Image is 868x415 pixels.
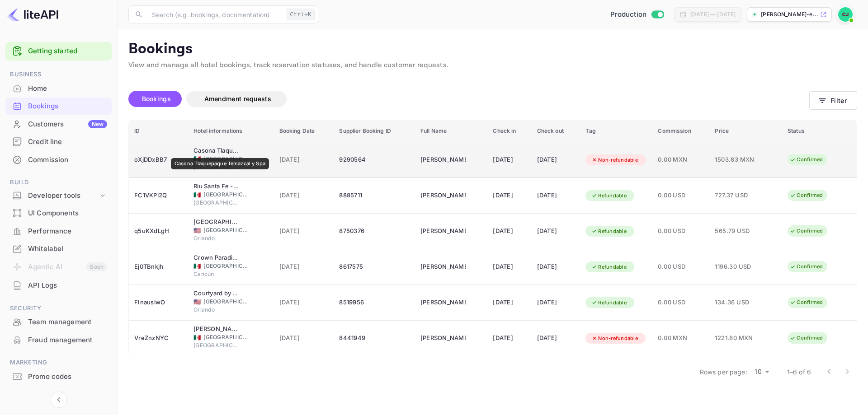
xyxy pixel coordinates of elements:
span: [DATE] [279,262,329,272]
span: [DATE] [279,333,329,343]
div: 8519956 [339,295,409,310]
span: Marketing [5,358,112,368]
div: [DATE] [493,188,526,203]
div: FC1VKPi2Q [134,188,183,203]
div: Ej0TBnkjh [134,260,183,274]
a: Promo codes [5,368,112,385]
th: Hotel informations [188,120,274,142]
a: Team management [5,313,112,330]
span: Orlando [193,234,239,242]
div: Customers [28,119,107,130]
div: Fraud management [28,335,107,345]
div: Home [5,80,112,98]
span: [GEOGRAPHIC_DATA] [203,333,249,341]
span: Build [5,177,112,187]
th: Status [782,120,857,142]
img: Carla Barrios Juarez [838,7,853,22]
div: Bookings [28,101,107,112]
div: Performance [5,223,112,240]
div: 10 [751,365,773,378]
div: Carla Barrios Juarez [420,331,466,345]
a: Credit line [5,133,112,150]
div: [DATE] [537,224,575,238]
div: Krystal Urban Guadalajara [193,325,239,334]
a: Commission [5,151,112,168]
div: [DATE] [493,153,526,167]
div: Fraud management [5,331,112,349]
p: 1–6 of 6 [787,367,811,377]
span: [GEOGRAPHIC_DATA] [203,155,249,163]
span: Business [5,70,112,79]
div: Refundable [585,261,632,273]
div: Team management [28,317,107,327]
div: Performance [28,226,107,237]
div: Crown Paradise Club Cancun All Inclusive [193,253,239,262]
a: Getting started [28,46,107,56]
div: API Logs [28,280,107,291]
div: oXjDDxBB7 [134,153,183,167]
div: UI Components [28,208,107,219]
span: Cancún [193,270,239,278]
div: 8885711 [339,188,409,203]
div: Carla Barrios [420,260,466,274]
img: LiteAPI logo [7,7,58,22]
div: [DATE] [493,224,526,238]
span: 1503.83 MXN [715,155,760,165]
div: [DATE] [493,295,526,310]
div: Team management [5,313,112,331]
span: Production [610,9,647,20]
div: [DATE] [493,331,526,345]
button: Filter [809,91,857,110]
div: Riu Santa Fe - All Inclusive [193,182,239,191]
div: [DATE] [537,188,575,203]
div: 8750376 [339,224,409,238]
input: Search (e.g. bookings, documentation) [146,5,283,23]
span: 0.00 MXN [658,155,704,165]
span: [GEOGRAPHIC_DATA] [203,226,249,234]
div: Whitelabel [5,240,112,258]
div: account-settings tabs [128,91,809,107]
div: Confirmed [784,297,829,308]
th: Check out [532,120,580,142]
th: Supplier Booking ID [334,120,415,142]
span: [GEOGRAPHIC_DATA] [203,298,249,306]
div: Getting started [5,42,112,61]
div: Confirmed [784,225,829,237]
div: Refundable [585,297,632,308]
div: Developer tools [28,191,98,201]
a: Performance [5,223,112,239]
span: 1196.30 USD [715,262,760,272]
span: [GEOGRAPHIC_DATA] [203,191,249,199]
div: Non-refundable [585,333,644,344]
div: Whitelabel [28,244,107,254]
div: Confirmed [784,154,829,165]
div: Commission [5,151,112,169]
p: Rows per page: [700,367,747,377]
a: Whitelabel [5,240,112,257]
div: Confirmed [784,190,829,201]
div: Confirmed [784,332,829,344]
div: 8617575 [339,260,409,274]
div: Mauricio Silva [420,295,466,310]
div: Westgate Lakes Resort & Spa Universal Studios Area [193,218,239,227]
button: Collapse navigation [51,392,67,408]
div: [DATE] [493,260,526,274]
span: 0.00 USD [658,298,704,308]
div: Courtyard by Marriott Lake Buena Vista at Vista Centre [193,289,239,298]
span: Security [5,303,112,313]
div: Refundable [585,226,632,237]
th: Tag [580,120,652,142]
span: 0.00 USD [658,191,704,201]
div: q5uKXdLgH [134,224,183,238]
p: [PERSON_NAME]-e... [761,10,818,19]
div: [DATE] [537,295,575,310]
div: [DATE] [537,153,575,167]
th: Booking Date [274,120,334,142]
span: Bookings [142,95,171,103]
span: 565.79 USD [715,226,760,236]
span: [DATE] [279,298,329,308]
span: [GEOGRAPHIC_DATA] [203,262,249,270]
div: Promo codes [28,372,107,382]
div: Gloria Adriana Ramirez Guadarrama [420,153,466,167]
div: Credit line [5,133,112,151]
